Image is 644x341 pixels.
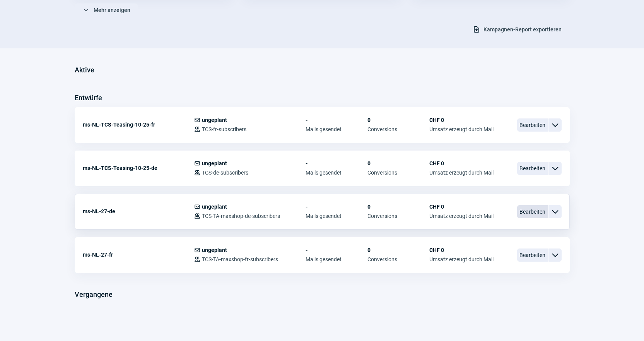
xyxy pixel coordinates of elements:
button: Kampagnen-Report exportieren [465,23,570,36]
button: Mehr anzeigen [75,3,138,17]
span: CHF 0 [429,247,494,253]
span: Conversions [367,256,429,262]
span: Umsatz erzeugt durch Mail [429,256,494,262]
span: Conversions [367,170,429,176]
span: - [306,204,367,210]
span: Mehr anzeigen [94,4,130,16]
span: ungeplant [202,204,227,210]
span: 0 [367,247,429,253]
div: ms-NL-TCS-Teasing-10-25-de [83,160,194,176]
span: TCS-TA-maxshop-fr-subscribers [202,256,278,262]
span: Bearbeiten [517,118,548,132]
span: Kampagnen-Report exportieren [483,23,562,36]
span: ungeplant [202,247,227,253]
div: ms-NL-TCS-Teasing-10-25-fr [83,117,194,132]
span: Bearbeiten [517,205,548,218]
h3: Vergangene [75,288,113,301]
span: Mails gesendet [306,126,367,132]
span: TCS-TA-maxshop-de-subscribers [202,213,280,219]
div: ms-NL-27-fr [83,247,194,262]
span: ungeplant [202,117,227,123]
span: Mails gesendet [306,256,367,262]
span: CHF 0 [429,204,494,210]
h3: Entwürfe [75,92,102,104]
span: Umsatz erzeugt durch Mail [429,170,494,176]
span: 0 [367,160,429,166]
span: Conversions [367,126,429,132]
span: - [306,117,367,123]
h3: Aktive [75,64,94,76]
span: ungeplant [202,160,227,166]
span: - [306,160,367,166]
span: 0 [367,117,429,123]
span: Bearbeiten [517,248,548,262]
span: Umsatz erzeugt durch Mail [429,126,494,132]
span: Mails gesendet [306,170,367,176]
span: Bearbeiten [517,162,548,175]
span: TCS-fr-subscribers [202,126,246,132]
span: TCS-de-subscribers [202,170,248,176]
span: 0 [367,204,429,210]
span: Mails gesendet [306,213,367,219]
div: ms-NL-27-de [83,204,194,219]
span: CHF 0 [429,117,494,123]
span: - [306,247,367,253]
span: Conversions [367,213,429,219]
span: CHF 0 [429,160,494,166]
span: Umsatz erzeugt durch Mail [429,213,494,219]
